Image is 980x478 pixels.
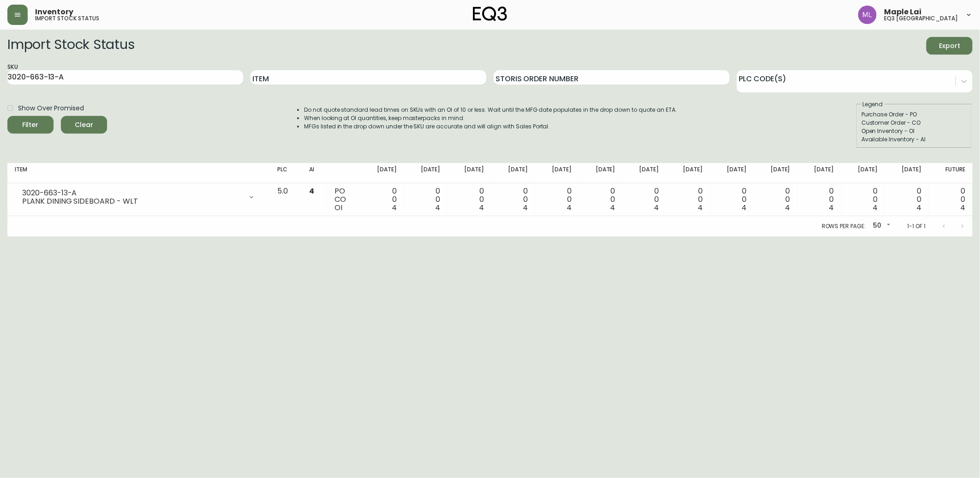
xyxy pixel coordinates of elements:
[7,116,54,133] button: Filter
[473,6,507,21] img: logo
[926,37,973,54] button: Export
[929,163,973,183] th: Future
[491,163,535,183] th: [DATE]
[907,222,926,230] p: 1-1 of 1
[567,202,572,213] span: 4
[861,127,967,135] div: Open Inventory - OI
[543,187,572,212] div: 0 0
[884,8,921,16] span: Maple Lai
[861,135,967,144] div: Available Inventory - AI
[861,100,884,109] legend: Legend
[754,163,798,183] th: [DATE]
[479,202,484,213] span: 4
[61,116,107,133] button: Clear
[579,163,623,183] th: [DATE]
[15,187,263,207] div: 3020-663-13-APLANK DINING SIDEBOARD - WLT
[404,163,448,183] th: [DATE]
[535,163,579,183] th: [DATE]
[309,186,314,196] span: 4
[360,163,404,183] th: [DATE]
[368,187,397,212] div: 0 0
[741,202,747,213] span: 4
[335,187,353,212] div: PO CO
[22,197,242,206] div: PLANK DINING SIDEBOARD - WLT
[586,187,615,212] div: 0 0
[960,202,965,213] span: 4
[270,163,302,183] th: PLC
[785,202,790,213] span: 4
[710,163,754,183] th: [DATE]
[861,110,967,119] div: Purchase Order - PO
[304,122,677,131] li: MFGs listed in the drop down under the SKU are accurate and will align with Sales Portal.
[872,202,878,213] span: 4
[805,187,834,212] div: 0 0
[698,202,703,213] span: 4
[858,6,877,24] img: 61e28cffcf8cc9f4e300d877dd684943
[623,163,667,183] th: [DATE]
[335,202,342,213] span: OI
[448,163,492,183] th: [DATE]
[412,187,441,212] div: 0 0
[884,16,958,21] h5: eq3 [GEOGRAPHIC_DATA]
[302,163,327,183] th: AI
[455,187,484,212] div: 0 0
[523,202,528,213] span: 4
[7,163,270,183] th: Item
[761,187,790,212] div: 0 0
[934,40,965,52] span: Export
[674,187,703,212] div: 0 0
[717,187,747,212] div: 0 0
[892,187,921,212] div: 0 0
[822,222,866,230] p: Rows per page:
[35,8,73,16] span: Inventory
[22,189,242,197] div: 3020-663-13-A
[35,16,99,21] h5: import stock status
[869,218,892,234] div: 50
[7,37,134,54] h2: Import Stock Status
[861,119,967,127] div: Customer Order - CO
[798,163,842,183] th: [DATE]
[304,114,677,122] li: When looking at OI quantities, keep masterpacks in mind.
[630,187,659,212] div: 0 0
[842,163,885,183] th: [DATE]
[18,103,84,113] span: Show Over Promised
[916,202,921,213] span: 4
[654,202,659,213] span: 4
[936,187,965,212] div: 0 0
[499,187,528,212] div: 0 0
[392,202,397,213] span: 4
[304,106,677,114] li: Do not quote standard lead times on SKUs with an OI of 10 or less. Wait until the MFG date popula...
[666,163,710,183] th: [DATE]
[885,163,929,183] th: [DATE]
[829,202,834,213] span: 4
[849,187,878,212] div: 0 0
[68,119,100,131] span: Clear
[610,202,615,213] span: 4
[270,183,302,216] td: 5.0
[436,202,441,213] span: 4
